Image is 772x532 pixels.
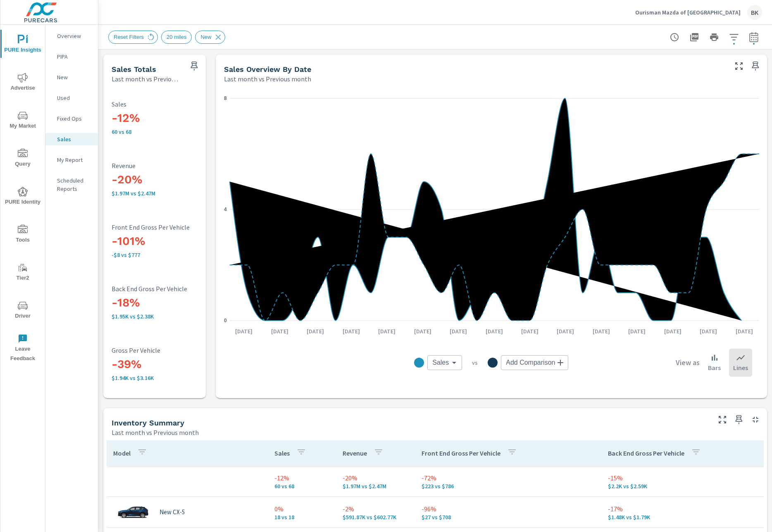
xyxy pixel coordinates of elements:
div: Used [45,92,98,104]
span: 20 miles [162,34,191,40]
p: -$8 vs $777 [112,252,221,258]
p: Back End Gross Per Vehicle [112,285,221,292]
p: [DATE] [229,327,258,335]
p: Overview [57,32,91,40]
div: New [195,31,225,44]
p: New [57,73,91,81]
span: PURE Identity [3,187,43,207]
p: Front End Gross Per Vehicle [112,223,221,231]
p: [DATE] [730,327,759,335]
p: $1,938 vs $3,155 [112,375,221,381]
div: PIPA [45,50,98,63]
p: Last month vs Previous month [112,427,199,437]
p: 60 vs 68 [274,483,329,489]
text: 8 [224,95,227,101]
p: [DATE] [444,327,473,335]
p: [DATE] [622,327,651,335]
text: 4 [224,207,227,212]
p: [DATE] [480,327,509,335]
span: Query [3,149,43,169]
p: Back End Gross Per Vehicle [608,449,684,457]
p: $1,973,883 vs $2,469,072 [112,190,221,197]
div: Fixed Ops [45,112,98,125]
div: New [45,71,98,83]
span: Advertise [3,73,43,93]
div: Add Comparison [501,355,568,370]
div: Sales [45,133,98,145]
p: Used [57,94,91,102]
p: [DATE] [694,327,723,335]
p: PIPA [57,52,91,61]
h3: -12% [112,111,221,125]
p: $27 vs $708 [422,514,595,520]
p: [DATE] [301,327,330,335]
h3: -20% [112,173,221,187]
p: Fixed Ops [57,114,91,123]
span: Tier2 [3,263,43,283]
span: New [195,34,216,40]
p: Lines [733,363,748,373]
span: Save this to your personalized report [732,413,746,426]
h3: -39% [112,357,221,371]
p: -2% [343,504,408,514]
button: Minimize Widget [749,413,762,426]
p: 0% [274,504,329,514]
h5: Sales Totals [112,65,156,74]
p: $591,872 vs $602,769 [343,514,408,520]
p: Revenue [343,449,367,457]
p: [DATE] [587,327,616,335]
p: $1,946 vs $2,378 [112,313,221,320]
h5: Sales Overview By Date [224,65,311,74]
span: Save this to your personalized report [188,59,201,73]
button: Make Fullscreen [716,413,729,426]
p: Sales [57,135,91,143]
span: Sales [432,359,449,367]
div: nav menu [0,25,45,367]
p: Sales [274,449,290,457]
span: Add Comparison [506,359,555,367]
div: Reset Filters [108,31,158,44]
p: vs [462,359,488,366]
div: Overview [45,30,98,42]
p: [DATE] [408,327,437,335]
span: Tools [3,225,43,245]
p: Revenue [112,162,221,169]
p: New CX-5 [160,508,185,516]
p: Sales [112,100,221,108]
span: PURE Insights [3,35,43,55]
p: -20% [343,473,408,483]
p: [DATE] [551,327,580,335]
p: [DATE] [337,327,366,335]
div: Sales [427,355,462,370]
div: BK [747,5,762,20]
button: Apply Filters [726,29,742,45]
p: [DATE] [372,327,401,335]
text: 0 [224,318,227,323]
p: Last month vs Previous month [224,74,311,84]
p: -12% [274,473,329,483]
button: Make Fullscreen [732,59,746,73]
p: Last month vs Previous month [112,74,181,84]
h3: -101% [112,234,221,248]
p: Scheduled Reports [57,176,91,193]
button: "Export Report to PDF" [686,29,703,45]
p: Bars [708,363,721,373]
button: Print Report [706,29,722,45]
p: Front End Gross Per Vehicle [422,449,500,457]
span: Save this to your personalized report [749,59,762,73]
p: Model [113,449,131,457]
div: Scheduled Reports [45,174,98,195]
p: -72% [422,473,595,483]
img: glamour [117,500,150,525]
p: [DATE] [265,327,294,335]
h3: -18% [112,296,221,310]
p: [DATE] [515,327,544,335]
p: 60 vs 68 [112,128,221,135]
p: Gross Per Vehicle [112,347,221,354]
p: My Report [57,156,91,164]
p: -96% [422,504,595,514]
span: Reset Filters [109,34,149,40]
button: Select Date Range [746,29,762,45]
span: My Market [3,111,43,131]
span: Leave Feedback [3,334,43,363]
